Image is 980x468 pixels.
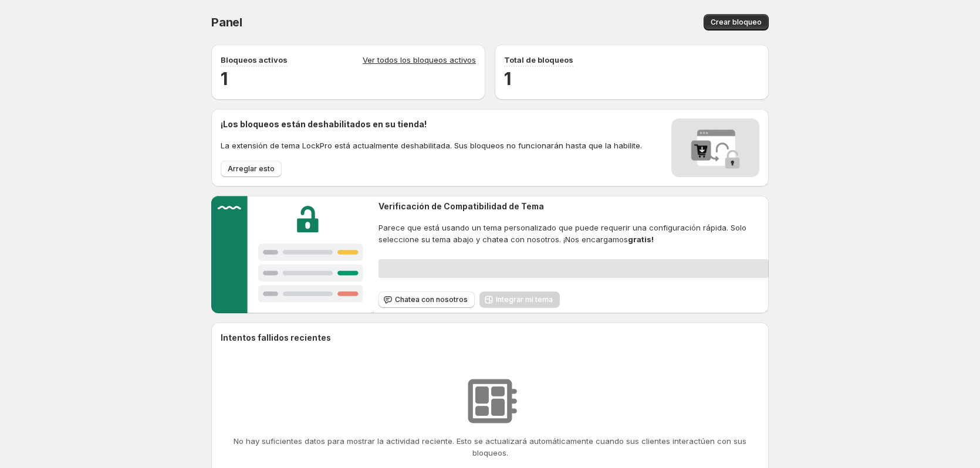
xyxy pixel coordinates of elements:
[711,18,762,27] span: Crear bloqueo
[504,67,759,90] h2: 1
[228,164,275,174] span: Arreglar esto
[221,67,476,90] h2: 1
[221,332,331,344] h2: Intentos fallidos recientes
[671,118,759,177] img: Locks disabled
[461,372,519,430] img: No se encontraron recursos
[504,54,573,66] p: Total de bloqueos
[211,196,374,313] img: Customer support
[221,140,642,151] p: La extensión de tema LockPro está actualmente deshabilitada. Sus bloqueos no funcionarán hasta qu...
[230,435,750,459] p: No hay suficientes datos para mostrar la actividad reciente. Esto se actualizará automáticamente ...
[221,161,282,177] button: Arreglar esto
[628,235,654,244] strong: gratis!
[704,14,769,30] button: Crear bloqueo
[379,222,769,245] span: Parece que está usando un tema personalizado que puede requerir una configuración rápida. Solo se...
[221,54,288,66] p: Bloqueos activos
[221,118,642,130] h2: ¡Los bloqueos están deshabilitados en su tienda!
[395,295,468,304] span: Chatea con nosotros
[363,54,476,67] a: Ver todos los bloqueos activos
[211,15,242,29] span: Panel
[379,201,769,212] h2: Verificación de Compatibilidad de Tema
[379,291,475,308] button: Chatea con nosotros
